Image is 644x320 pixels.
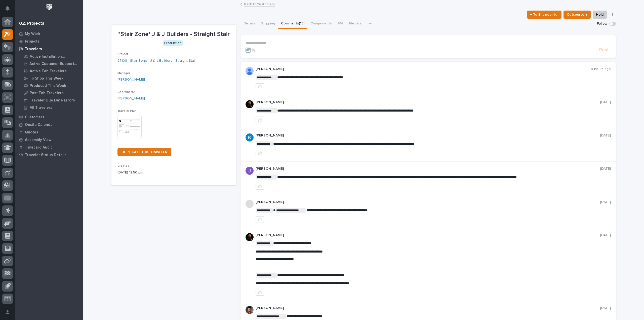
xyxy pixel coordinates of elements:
p: Onsite Calendar [25,123,54,127]
p: [DATE] [600,133,611,138]
p: [DATE] [600,306,611,310]
a: Onsite Calendar [15,121,83,128]
p: Active Customer Support Travelers [29,62,79,66]
span: Traveler PDF [117,110,136,113]
img: AATXAJywsQtdZu1w-rz0-06ykoMAWJuusLdIj9kTasLJ=s96-c [246,167,254,175]
img: ACg8ocJzREKTsG2KK4bFBgITIeWKBuirZsrmGEaft0VLTV-nABbOCg=s96-c [246,133,254,141]
p: Customers [25,115,44,120]
span: Hold [596,12,603,18]
p: [PERSON_NAME] [256,200,600,204]
a: Traveler Due Date Errors [19,97,83,104]
p: Follow [597,22,607,26]
a: Customers [15,113,83,121]
a: Quotes [15,128,83,136]
p: [PERSON_NAME] [256,100,600,104]
button: Hold [593,11,607,19]
a: DUPLICATE THIS TRAVELER [117,148,171,156]
p: All Travelers [30,105,52,110]
div: 02. Projects [19,21,44,26]
button: like this post [256,289,264,296]
img: Workspace Logo [45,3,54,12]
a: Produced This Week [19,82,83,89]
button: like this post [256,150,264,156]
button: Metrics [346,19,364,29]
p: Produced This Week [30,84,66,88]
button: Details [240,19,258,29]
span: Post [599,47,609,53]
a: All Travelers [19,104,83,111]
button: Outsource ↑ [563,11,591,19]
span: Outsource ↑ [567,12,587,18]
a: [PERSON_NAME] [117,96,145,101]
a: Past Fab Travelers [19,89,83,96]
span: Created [117,164,129,167]
button: Notifications [2,3,13,14]
button: Comments (15) [278,19,307,29]
span: DUPLICATE THIS TRAVELER [122,150,167,154]
a: To Shop This Week [19,75,83,82]
p: Past Fab Travelers [30,91,64,95]
span: Project [117,53,128,56]
img: AOh14GjpcA6ydKGAvwfezp8OhN30Q3_1BHk5lQOeczEvCIoEuGETHm2tT-JUDAHyqffuBe4ae2BInEDZwLlH3tcCd_oYlV_i4... [246,67,254,75]
button: FAI [335,19,346,29]
p: [DATE] 12:50 pm [117,170,230,175]
a: Travelers [15,45,83,53]
img: zmKUmRVDQjmBLfnAs97p [246,100,254,108]
a: Active Customer Support Travelers [19,60,83,67]
button: Post [597,47,611,53]
button: like this post [256,83,264,90]
button: like this post [256,117,264,123]
p: [DATE] [600,100,611,104]
a: Traveler Status Details [15,151,83,159]
span: Coordinator [117,91,135,94]
a: Back toCustomers [244,1,275,7]
span: Manager [117,72,130,75]
button: Shipping [258,19,278,29]
a: [PERSON_NAME] [117,77,145,82]
p: Projects [25,39,39,44]
div: Notifications [6,6,13,14]
a: Active Installation Travelers [19,53,83,60]
a: My Work [15,30,83,38]
p: 9 hours ago [591,67,611,71]
a: Projects [15,38,83,45]
p: [PERSON_NAME] [256,133,600,138]
button: like this post [256,183,264,190]
p: [PERSON_NAME] [256,167,600,171]
p: Active Installation Travelers [30,54,79,59]
p: My Work [25,32,40,36]
a: Assembly View [15,136,83,144]
button: like this post [256,216,264,223]
p: To Shop This Week [30,76,63,81]
p: [PERSON_NAME] [256,233,600,237]
p: Travelers [25,47,42,51]
a: Timecard Audit [15,144,83,151]
p: [PERSON_NAME] [256,306,600,310]
p: Traveler Due Date Errors [30,98,75,103]
img: ROij9lOReuV7WqYxWfnW [246,306,254,314]
p: Active Fab Travelers [30,69,67,74]
p: Assembly View [25,138,51,142]
button: Components [307,19,335,29]
p: [DATE] [600,233,611,237]
div: Production [163,40,183,46]
a: 27108 - Stair Zone - J & J Builders - Straight Stair [117,58,196,63]
p: [PERSON_NAME] [256,67,591,71]
p: *Stair Zone* J & J Builders - Straight Stair [117,31,230,38]
p: Timecard Audit [25,145,52,150]
p: Quotes [25,130,38,135]
a: Active Fab Travelers [19,67,83,75]
p: [DATE] [600,200,611,204]
img: zmKUmRVDQjmBLfnAs97p [246,233,254,241]
p: [DATE] [600,167,611,171]
p: Traveler Status Details [25,153,66,157]
button: ← To Engineer 📐 [527,11,561,19]
span: ← To Engineer 📐 [530,12,558,18]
